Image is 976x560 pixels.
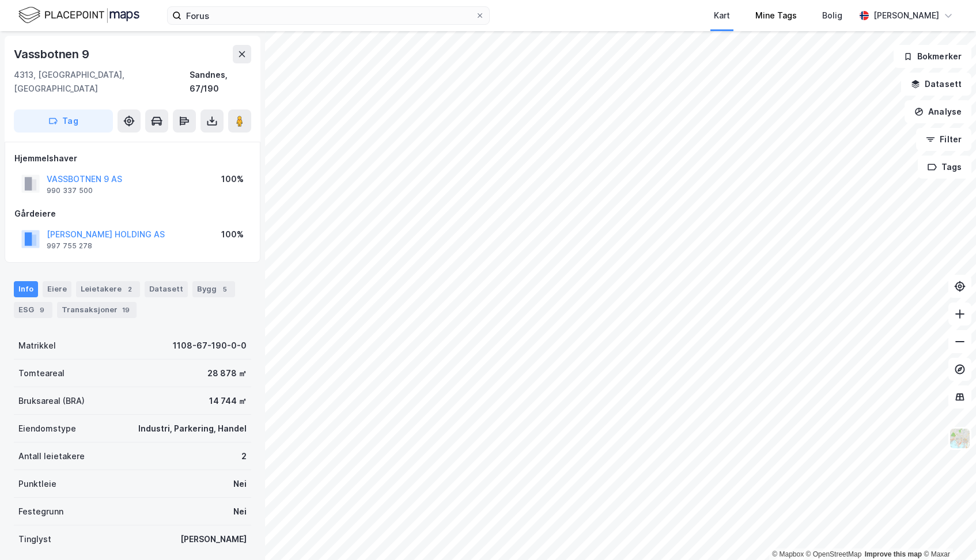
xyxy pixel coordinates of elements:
[190,68,251,96] div: Sandnes, 67/190
[14,68,190,96] div: 4313, [GEOGRAPHIC_DATA], [GEOGRAPHIC_DATA]
[192,281,235,297] div: Bygg
[14,152,251,165] div: Hjemmelshaver
[14,109,113,133] button: Tag
[221,172,244,186] div: 100%
[894,45,971,68] button: Bokmerker
[120,304,132,316] div: 19
[47,241,92,251] div: 997 755 278
[43,281,71,297] div: Eiere
[949,427,971,449] img: Z
[901,73,971,96] button: Datasett
[180,532,247,546] div: [PERSON_NAME]
[918,505,976,560] iframe: Chat Widget
[173,339,247,353] div: 1108-67-190-0-0
[207,366,247,380] div: 28 878 ㎡
[916,128,971,151] button: Filter
[18,366,65,380] div: Tomteareal
[47,186,93,195] div: 990 337 500
[145,281,188,297] div: Datasett
[221,228,244,241] div: 100%
[806,550,862,558] a: OpenStreetMap
[18,505,63,519] div: Festegrunn
[241,449,247,463] div: 2
[755,9,797,22] div: Mine Tags
[918,156,971,179] button: Tags
[873,9,939,22] div: [PERSON_NAME]
[138,422,247,436] div: Industri, Parkering, Handel
[209,394,247,408] div: 14 744 ㎡
[865,550,922,558] a: Improve this map
[14,281,38,297] div: Info
[124,283,135,295] div: 2
[14,207,251,221] div: Gårdeiere
[822,9,842,22] div: Bolig
[18,532,51,546] div: Tinglyst
[714,9,730,22] div: Kart
[14,45,92,63] div: Vassbotnen 9
[36,304,48,316] div: 9
[57,302,137,318] div: Transaksjoner
[18,5,139,25] img: logo.f888ab2527a4732fd821a326f86c7f29.svg
[772,550,804,558] a: Mapbox
[918,505,976,560] div: Kontrollprogram for chat
[76,281,140,297] div: Leietakere
[14,302,52,318] div: ESG
[233,477,247,491] div: Nei
[233,505,247,519] div: Nei
[18,477,56,491] div: Punktleie
[905,100,971,123] button: Analyse
[18,339,56,353] div: Matrikkel
[181,7,475,24] input: Søk på adresse, matrikkel, gårdeiere, leietakere eller personer
[18,422,76,436] div: Eiendomstype
[219,283,230,295] div: 5
[18,394,85,408] div: Bruksareal (BRA)
[18,449,85,463] div: Antall leietakere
